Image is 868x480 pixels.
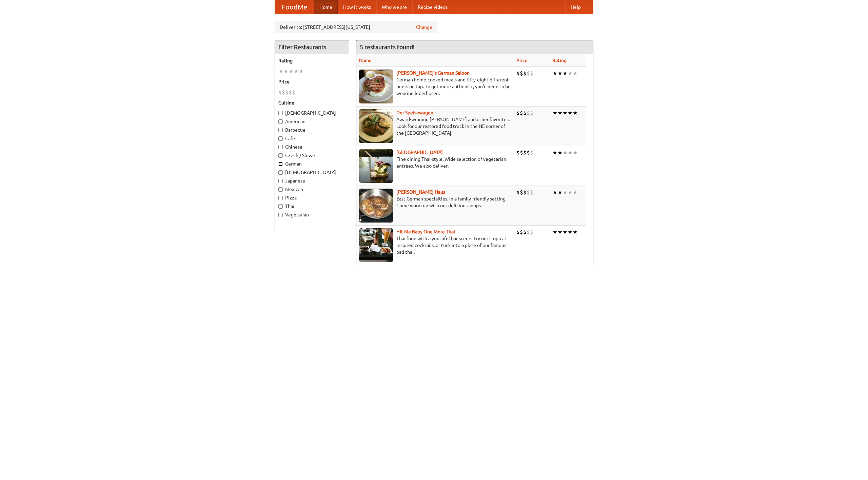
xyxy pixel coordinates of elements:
input: Barbecue [278,128,283,132]
b: [PERSON_NAME]'s German Saloon [396,70,470,76]
li: ★ [563,228,568,236]
li: $ [516,109,520,117]
label: [DEMOGRAPHIC_DATA] [278,169,346,176]
label: Japanese [278,177,346,184]
a: Who we are [376,0,412,14]
li: $ [527,149,530,156]
li: ★ [573,228,578,236]
li: ★ [289,68,294,75]
label: Czech / Slovak [278,152,346,159]
input: Czech / Slovak [278,153,283,158]
li: ★ [563,109,568,117]
li: ★ [568,70,573,77]
a: Home [314,0,338,14]
a: Rating [552,58,567,63]
h5: Rating [278,57,346,64]
a: How it works [338,0,376,14]
input: American [278,119,283,124]
li: $ [530,109,533,117]
a: [GEOGRAPHIC_DATA] [396,150,443,155]
input: Japanese [278,179,283,183]
img: esthers.jpg [359,70,393,103]
li: ★ [557,189,563,196]
li: ★ [552,109,557,117]
a: Hit Me Baby One More Thai [396,229,455,234]
label: [DEMOGRAPHIC_DATA] [278,110,346,116]
label: Pizza [278,194,346,201]
a: Name [359,58,372,63]
li: ★ [563,149,568,156]
li: $ [527,109,530,117]
p: East German specialties, in a family-friendly setting. Come warm up with our delicious soups. [359,195,511,209]
img: kohlhaus.jpg [359,189,393,223]
input: Cafe [278,136,283,141]
img: speisewagen.jpg [359,109,393,143]
a: Der Speisewagen [396,110,433,115]
p: Award-winning [PERSON_NAME] and other favorites. Look for our restored food truck in the NE corne... [359,116,511,136]
p: Fine dining Thai-style. Wide selection of vegetarian entrées. We also deliver. [359,156,511,169]
li: ★ [557,149,563,156]
li: $ [516,189,520,196]
label: Mexican [278,186,346,193]
li: $ [282,89,285,96]
label: American [278,118,346,125]
label: Cafe [278,135,346,142]
p: Thai food with a youthful bar scene. Try our tropical inspired cocktails, or tuck into a plate of... [359,235,511,255]
li: ★ [573,70,578,77]
li: $ [516,149,520,156]
li: $ [527,228,530,236]
li: $ [530,228,533,236]
li: $ [523,109,527,117]
h5: Cuisine [278,99,346,106]
li: ★ [552,189,557,196]
li: ★ [294,68,299,75]
a: Price [516,58,528,63]
img: satay.jpg [359,149,393,183]
a: Help [565,0,586,14]
a: Change [416,24,432,31]
label: Chinese [278,143,346,150]
label: Thai [278,203,346,210]
p: German home-cooked meals and fifty-eight different beers on tap. To get more authentic, you'd nee... [359,76,511,97]
li: $ [527,189,530,196]
li: ★ [552,149,557,156]
li: ★ [568,149,573,156]
li: $ [530,149,533,156]
li: ★ [278,68,283,75]
label: Barbecue [278,127,346,133]
li: ★ [573,149,578,156]
ng-pluralize: 5 restaurants found! [360,44,415,50]
li: $ [523,228,527,236]
li: ★ [568,109,573,117]
li: $ [530,189,533,196]
li: $ [527,70,530,77]
input: Pizza [278,196,283,200]
h5: Price [278,78,346,85]
li: $ [285,89,289,96]
input: Vegetarian [278,213,283,217]
li: $ [520,149,523,156]
div: Deliver to: [STREET_ADDRESS][US_STATE] [275,21,437,33]
li: ★ [573,109,578,117]
li: $ [523,70,527,77]
a: FoodMe [275,0,314,14]
li: $ [523,189,527,196]
li: ★ [552,70,557,77]
input: [DEMOGRAPHIC_DATA] [278,111,283,115]
li: ★ [557,228,563,236]
li: $ [520,189,523,196]
li: ★ [568,228,573,236]
li: $ [520,70,523,77]
input: Mexican [278,187,283,192]
li: ★ [568,189,573,196]
input: Thai [278,204,283,209]
li: $ [523,149,527,156]
a: [PERSON_NAME] Haus [396,189,445,195]
li: ★ [283,68,289,75]
li: $ [516,228,520,236]
li: ★ [557,109,563,117]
